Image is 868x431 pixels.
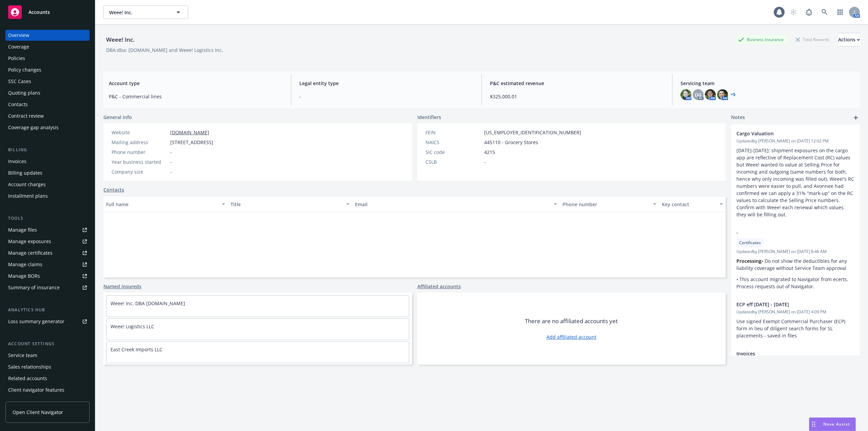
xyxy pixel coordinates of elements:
[823,421,850,427] span: Nova Assist
[103,114,132,121] span: General info
[8,224,37,235] div: Manage files
[5,156,90,167] a: Invoices
[106,201,218,208] div: Full name
[736,350,837,357] span: Invoices
[111,323,154,330] a: Weee! Logistics LLC
[5,146,90,153] div: Billing
[355,201,550,208] div: Email
[838,33,860,46] button: Actions
[5,340,90,347] div: Account settings
[8,122,59,133] div: Coverage gap analysis
[8,236,51,247] div: Manage exposures
[8,248,53,258] div: Manage certificates
[8,271,40,281] div: Manage BORs
[736,301,837,308] span: ECP eff [DATE] - [DATE]
[731,295,860,345] div: ECP eff [DATE] - [DATE]Updatedby [PERSON_NAME] on [DATE] 4:09 PMUse signed Exempt Commercial Purc...
[8,53,25,64] div: Policies
[5,215,90,222] div: Tools
[8,87,40,98] div: Quoting plans
[705,89,716,100] img: photo
[109,9,168,16] span: Weee! Inc.
[731,114,745,122] span: Notes
[5,385,90,395] a: Client navigator features
[8,111,44,121] div: Contract review
[103,283,141,290] a: Named insureds
[5,248,90,258] a: Manage certificates
[802,5,816,19] a: Report a Bug
[111,346,162,353] a: East Creek Imports LLC
[736,147,854,218] p: [DATE]-[DATE]: shipment exposures on the cargo app are reflective of Replacement Cost (RC) values...
[8,259,42,270] div: Manage claims
[8,76,31,87] div: SSC Cases
[5,168,90,178] a: Billing updates
[170,149,172,156] span: -
[736,258,762,264] strong: Processing
[484,158,486,165] span: -
[809,418,818,431] div: Drag to move
[299,93,473,100] span: -
[8,168,42,178] div: Billing updates
[717,89,728,100] img: photo
[5,316,90,327] a: Loss summary generator
[8,41,29,52] div: Coverage
[484,139,538,146] span: 445110 - Grocery Stores
[736,130,837,137] span: Cargo Valuation
[5,361,90,372] a: Sales relationships
[731,223,860,295] div: -CertificatesUpdatedby [PERSON_NAME] on [DATE] 8:46 AMProcessing• Do not show the deductibles for...
[8,156,26,167] div: Invoices
[560,196,659,212] button: Phone number
[484,149,495,156] span: 4215
[8,316,64,327] div: Loss summary generator
[8,64,41,75] div: Policy changes
[5,236,90,247] a: Manage exposures
[5,122,90,133] a: Coverage gap analysis
[736,257,854,272] p: • Do not show the deductibles for any liability coverage without Service Team approval
[5,99,90,110] a: Contacts
[8,191,48,201] div: Installment plans
[5,282,90,293] a: Summary of insurance
[5,224,90,235] a: Manage files
[112,158,167,165] div: Year business started
[426,139,481,146] div: NAICS
[299,80,473,87] span: Legal entity type
[695,91,702,98] span: DG
[5,259,90,270] a: Manage claims
[5,307,90,313] div: Analytics hub
[8,179,46,190] div: Account charges
[112,168,167,175] div: Company size
[106,46,223,54] div: DBA: dba: [DOMAIN_NAME] and Weee! Logistics Inc.
[8,30,29,41] div: Overview
[417,283,461,290] a: Affiliated accounts
[809,417,856,431] button: Nova Assist
[787,5,800,19] a: Start snowing
[731,93,735,97] a: +5
[8,99,28,110] div: Contacts
[228,196,352,212] button: Title
[103,35,137,44] div: Weee! Inc.
[112,139,167,146] div: Mailing address
[109,80,283,87] span: Account type
[8,350,37,361] div: Service team
[852,114,860,122] a: add
[563,201,649,208] div: Phone number
[231,201,342,208] div: Title
[792,35,833,44] div: Total Rewards
[5,271,90,281] a: Manage BORs
[103,186,124,193] a: Contacts
[739,240,761,246] span: Certificates
[8,385,64,395] div: Client navigator features
[417,114,441,121] span: Identifiers
[818,5,831,19] a: Search
[103,5,188,19] button: Weee! Inc.
[736,276,854,290] p: • This account migrated to Navigator from ecerts. Process requests out of Navigator.
[5,3,90,22] a: Accounts
[659,196,726,212] button: Key contact
[8,361,51,372] div: Sales relationships
[484,129,581,136] span: [US_EMPLOYER_IDENTIFICATION_NUMBER]
[5,373,90,384] a: Related accounts
[838,33,860,46] div: Actions
[736,229,837,236] span: -
[736,249,854,255] span: Updated by [PERSON_NAME] on [DATE] 8:46 AM
[5,30,90,41] a: Overview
